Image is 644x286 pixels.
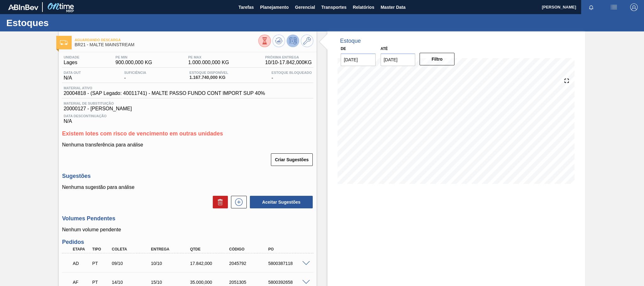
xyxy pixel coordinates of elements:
[123,71,148,81] div: -
[272,35,285,47] button: Atualizar Gráfico
[110,261,154,266] div: 09/10/2025
[63,86,265,90] span: Material ativo
[381,53,416,66] input: dd/mm/yyyy
[115,55,152,59] span: PE MIN
[239,3,254,11] span: Tarefas
[74,42,258,47] span: BR21 - MALTE MAINSTREAM
[301,35,313,47] button: Ir ao Master Data / Geral
[110,247,154,251] div: Coleta
[149,261,193,266] div: 10/10/2025
[272,71,312,74] span: Estoque Bloqueado
[62,184,313,190] p: Nenhuma sugestão para análise
[271,153,313,166] button: Criar Sugestões
[381,47,388,51] label: Até
[62,227,313,233] p: Nenhum volume pendente
[228,196,247,208] div: Nova sugestão
[265,60,312,65] span: 10/10 - 17.842,000 KG
[188,55,229,59] span: PE MAX
[321,3,346,11] span: Transportes
[353,3,374,11] span: Relatórios
[228,261,272,266] div: 2045792
[189,261,233,266] div: 17.842,000
[74,38,258,42] span: Aguardando Descarga
[63,71,81,74] span: Data out
[8,4,38,10] img: TNhmsLtSVTkK8tSr43FrP2fwEKptu5GPRR3wAAAABJRU5ErkJggg==
[341,53,376,66] input: dd/mm/yyyy
[341,47,346,51] label: De
[149,247,193,251] div: Entrega
[267,261,311,266] div: 5800387118
[71,247,91,251] div: Etapa
[189,280,233,285] div: 35.000,000
[190,71,228,74] span: Estoque Disponível
[6,19,118,26] h1: Estoques
[228,247,272,251] div: Código
[63,60,79,65] span: Lages
[124,71,146,74] span: Suficiência
[250,196,313,208] button: Aceitar Sugestões
[62,71,82,81] div: N/A
[260,3,289,11] span: Planejamento
[581,3,601,12] button: Notificações
[91,261,111,266] div: Pedido de Transferência
[91,247,111,251] div: Tipo
[267,280,311,285] div: 5800392658
[63,102,312,105] span: Material de Substituição
[62,173,313,179] h3: Sugestões
[149,280,193,285] div: 15/10/2025
[62,239,313,245] h3: Pedidos
[265,55,312,59] span: Próxima Entrega
[189,247,233,251] div: Qtde
[610,3,618,11] img: userActions
[91,280,111,285] div: Pedido de Transferência
[73,261,90,266] p: AD
[228,280,272,285] div: 2051305
[62,112,313,124] div: N/A
[190,75,228,80] span: 1.167.740,000 KG
[110,280,154,285] div: 14/10/2025
[188,60,229,65] span: 1.000.000,000 KG
[630,3,638,11] img: Logout
[62,142,313,148] p: Nenhuma transferência para análise
[270,71,313,81] div: -
[210,196,228,208] div: Excluir Sugestões
[63,55,79,59] span: Unidade
[62,130,223,137] span: Existem lotes com risco de vencimento em outras unidades
[287,35,299,47] button: Desprogramar Estoque
[258,35,271,47] button: Visão Geral dos Estoques
[381,3,405,11] span: Master Data
[295,3,315,11] span: Gerencial
[71,256,91,270] div: Aguardando Descarga
[247,195,313,209] div: Aceitar Sugestões
[60,40,68,45] img: Ícone
[267,247,311,251] div: PO
[62,215,313,222] h3: Volumes Pendentes
[340,38,361,44] div: Estoque
[272,153,313,167] div: Criar Sugestões
[420,53,454,65] button: Filtro
[115,60,152,65] span: 900.000,000 KG
[63,114,312,118] span: Data Descontinuação
[63,106,312,112] span: 20000127 - [PERSON_NAME]
[63,91,265,96] span: 20004818 - (SAP Legado: 40011741) - MALTE PASSO FUNDO CONT IMPORT SUP 40%
[73,280,90,285] p: AF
